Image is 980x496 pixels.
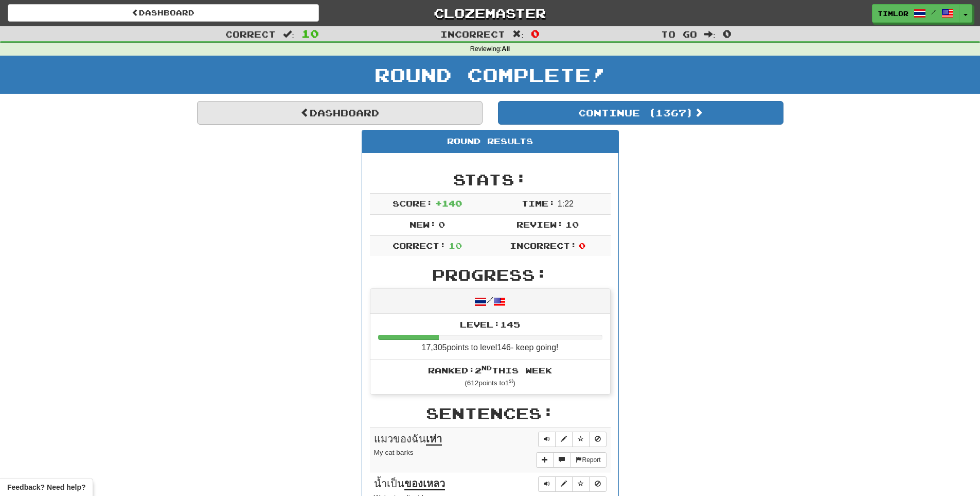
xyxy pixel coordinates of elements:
[370,289,610,313] div: /
[393,198,433,208] span: Score:
[225,29,276,39] span: Correct
[565,219,579,229] span: 10
[438,219,445,229] span: 0
[661,29,697,39] span: To go
[301,27,319,40] span: 10
[723,27,732,40] span: 0
[374,433,442,446] span: แมวของฉัน
[440,29,505,39] span: Incorrect
[536,452,606,468] div: More sentence controls
[516,219,563,229] span: Review:
[428,365,552,375] span: Ranked: 2 this week
[482,364,492,371] sup: nd
[370,405,611,422] h2: Sentences:
[8,4,319,22] a: Dashboard
[510,241,577,250] span: Incorrect:
[370,266,611,283] h2: Progress:
[538,432,607,447] div: Sentence controls
[334,4,646,22] a: Clozemaster
[589,476,607,492] button: Toggle ignore
[538,432,556,447] button: Play sentence audio
[538,476,556,492] button: Play sentence audio
[502,45,510,53] strong: All
[589,432,607,447] button: Toggle ignore
[558,199,574,208] span: 1 : 22
[878,9,908,18] span: timlor
[536,452,554,468] button: Add sentence to collection
[409,219,436,229] span: New:
[460,319,520,329] span: Level: 145
[435,198,462,208] span: + 140
[570,452,606,468] button: Report
[374,449,414,456] small: My cat barks
[872,4,959,23] a: timlor /
[555,432,573,447] button: Edit sentence
[370,314,610,360] li: 17,305 points to level 146 - keep going!
[404,478,445,490] u: ของเหลว
[538,476,607,492] div: Sentence controls
[449,241,462,250] span: 10
[522,198,555,208] span: Time:
[283,30,294,39] span: :
[370,171,611,188] h2: Stats:
[393,241,446,250] span: Correct:
[498,101,783,125] button: Continue (1367)
[362,130,618,153] div: Round Results
[704,30,716,39] span: :
[512,30,524,39] span: :
[197,101,483,125] a: Dashboard
[4,64,976,85] h1: Round Complete!
[531,27,540,40] span: 0
[579,241,585,250] span: 0
[426,433,442,446] u: เห่า
[555,476,573,492] button: Edit sentence
[465,379,515,387] small: ( 612 points to 1 )
[509,378,513,384] sup: st
[931,8,936,15] span: /
[572,476,590,492] button: Toggle favorite
[572,432,590,447] button: Toggle favorite
[7,482,85,492] span: Open feedback widget
[374,478,445,490] span: น้ำเป็น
